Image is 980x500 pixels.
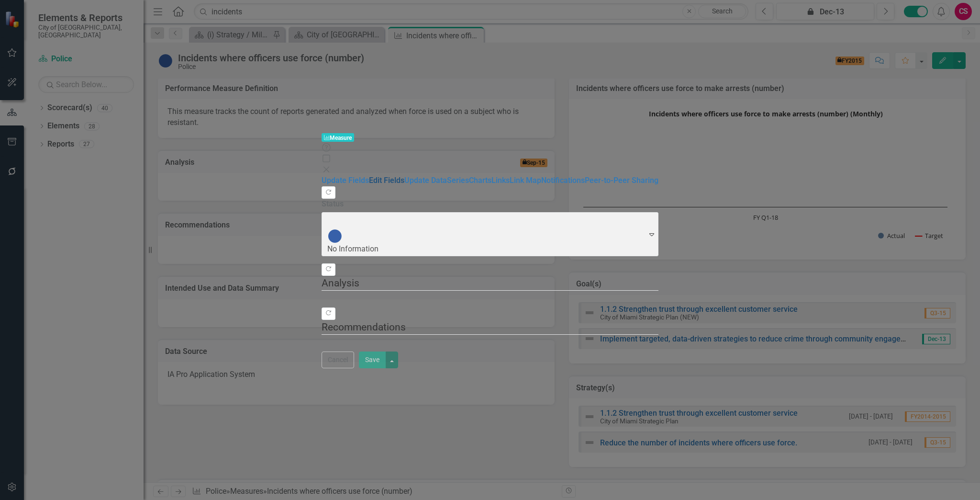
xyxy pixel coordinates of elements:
[322,199,658,210] label: Status
[322,133,354,142] span: Measure
[469,176,491,185] a: Charts
[322,176,369,185] a: Update Fields
[322,352,354,368] button: Cancel
[369,176,404,185] a: Edit Fields
[585,176,658,185] a: Peer-to-Peer Sharing
[359,352,386,368] button: Save
[491,176,510,185] a: Links
[447,176,469,185] a: Series
[322,320,658,335] legend: Recommendations
[510,176,541,185] a: Link Map
[541,176,585,185] a: Notifications
[404,176,447,185] a: Update Data
[322,276,658,291] legend: Analysis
